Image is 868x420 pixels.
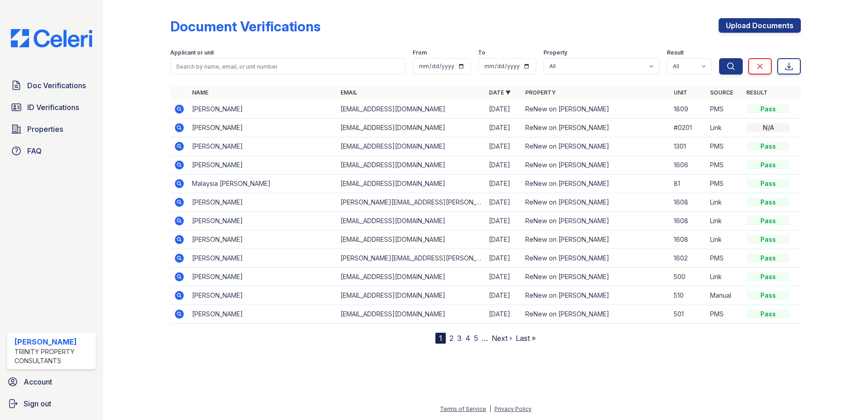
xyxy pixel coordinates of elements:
td: [EMAIL_ADDRESS][DOMAIN_NAME] [337,156,485,175]
td: [EMAIL_ADDRESS][DOMAIN_NAME] [337,119,485,137]
a: Terms of Service [440,405,486,412]
td: [EMAIL_ADDRESS][DOMAIN_NAME] [337,100,485,119]
a: Next › [492,334,512,343]
td: [DATE] [485,119,522,137]
td: 1608 [670,230,706,249]
td: 81 [670,175,706,193]
td: 1606 [670,156,706,175]
div: [PERSON_NAME] [15,336,92,347]
td: [EMAIL_ADDRESS][DOMAIN_NAME] [337,175,485,193]
td: [PERSON_NAME] [188,156,337,175]
td: [PERSON_NAME] [188,286,337,305]
label: Property [543,49,567,56]
div: Pass [746,272,790,281]
div: Pass [746,142,790,151]
td: ReNew on [PERSON_NAME] [522,249,670,268]
td: [DATE] [485,286,522,305]
td: ReNew on [PERSON_NAME] [522,100,670,119]
td: Malaysia [PERSON_NAME] [188,175,337,193]
td: [DATE] [485,156,522,175]
a: Source [710,89,733,96]
span: Account [24,376,52,387]
td: 510 [670,286,706,305]
span: Doc Verifications [27,80,86,91]
a: FAQ [7,142,96,160]
div: Pass [746,105,790,114]
div: Pass [746,160,790,170]
td: 500 [670,268,706,286]
td: [DATE] [485,193,522,212]
td: [DATE] [485,212,522,230]
div: Pass [746,198,790,207]
a: 4 [465,334,470,343]
td: PMS [706,100,743,119]
td: [DATE] [485,230,522,249]
label: From [413,49,427,56]
a: Email [340,89,357,96]
td: [EMAIL_ADDRESS][DOMAIN_NAME] [337,212,485,230]
td: ReNew on [PERSON_NAME] [522,175,670,193]
td: ReNew on [PERSON_NAME] [522,119,670,137]
input: Search by name, email, or unit number [170,58,405,75]
td: ReNew on [PERSON_NAME] [522,156,670,175]
td: 1809 [670,100,706,119]
span: Properties [27,124,63,135]
td: 1608 [670,212,706,230]
td: [PERSON_NAME] [188,212,337,230]
div: N/A [746,123,790,132]
a: Properties [7,120,96,138]
td: ReNew on [PERSON_NAME] [522,212,670,230]
td: ReNew on [PERSON_NAME] [522,137,670,156]
a: Privacy Policy [494,405,532,412]
a: Last » [516,334,536,343]
td: ReNew on [PERSON_NAME] [522,305,670,324]
td: Link [706,119,743,137]
td: [DATE] [485,305,522,324]
td: PMS [706,137,743,156]
td: [PERSON_NAME] [188,268,337,286]
a: Result [746,89,768,96]
a: 3 [457,334,462,343]
td: PMS [706,175,743,193]
td: [DATE] [485,268,522,286]
label: Result [667,49,684,56]
td: [DATE] [485,175,522,193]
td: [PERSON_NAME][EMAIL_ADDRESS][PERSON_NAME][DOMAIN_NAME] [337,249,485,268]
td: Link [706,268,743,286]
td: #0201 [670,119,706,137]
a: Upload Documents [719,18,801,33]
td: Link [706,212,743,230]
div: | [489,405,491,412]
div: 1 [435,333,446,344]
td: 1602 [670,249,706,268]
td: 501 [670,305,706,324]
td: [PERSON_NAME] [188,137,337,156]
td: PMS [706,305,743,324]
td: [EMAIL_ADDRESS][DOMAIN_NAME] [337,230,485,249]
td: [PERSON_NAME] [188,193,337,212]
td: ReNew on [PERSON_NAME] [522,268,670,286]
td: [DATE] [485,137,522,156]
td: ReNew on [PERSON_NAME] [522,230,670,249]
a: Sign out [4,395,99,413]
td: Link [706,193,743,212]
td: PMS [706,156,743,175]
div: Pass [746,254,790,263]
td: ReNew on [PERSON_NAME] [522,193,670,212]
td: [PERSON_NAME][EMAIL_ADDRESS][PERSON_NAME][DOMAIN_NAME] [337,193,485,212]
span: Sign out [24,398,51,409]
a: Property [525,89,556,96]
td: Manual [706,286,743,305]
span: FAQ [27,145,42,156]
td: Link [706,230,743,249]
td: ReNew on [PERSON_NAME] [522,286,670,305]
td: [EMAIL_ADDRESS][DOMAIN_NAME] [337,286,485,305]
div: Trinity Property Consultants [15,347,92,365]
td: [PERSON_NAME] [188,249,337,268]
td: PMS [706,249,743,268]
label: Applicant or unit [170,49,214,56]
div: Pass [746,216,790,225]
a: Unit [674,89,687,96]
label: To [478,49,485,56]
